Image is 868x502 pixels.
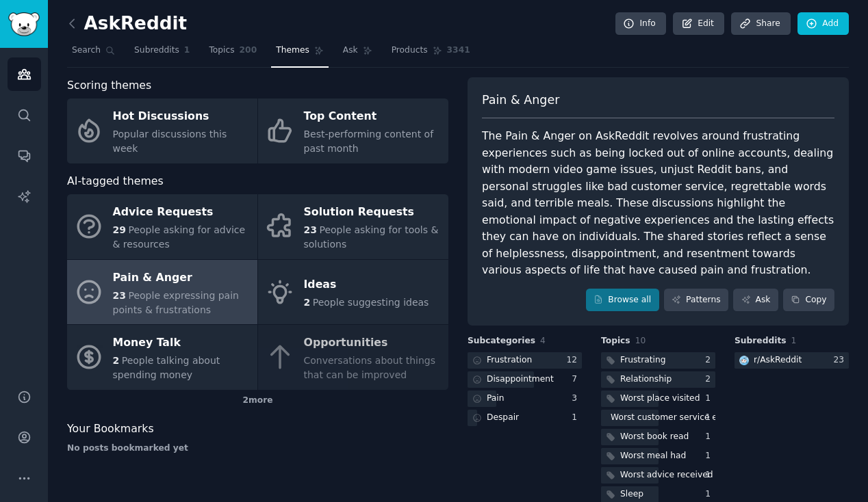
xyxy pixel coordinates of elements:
a: Ideas2People suggesting ideas [258,260,448,325]
span: Subcategories [468,335,535,347]
div: Pain [487,393,505,405]
span: Topics [601,335,630,347]
a: Browse all [586,289,659,312]
a: Share [731,12,790,36]
span: Best-performing content of past month [304,129,434,154]
div: Hot Discussions [113,106,251,128]
a: Patterns [664,289,728,312]
div: Ideas [304,274,429,296]
div: 1 [705,488,715,501]
a: Info [615,12,666,36]
div: 1 [705,393,715,405]
div: Worst book read [620,431,689,443]
a: Solution Requests23People asking for tools & solutions [258,194,448,259]
span: Scoring themes [67,77,151,94]
a: Frustrating2 [601,352,715,369]
span: 1 [184,44,190,57]
div: Disappointment [487,373,554,386]
span: Topics [209,44,234,57]
span: Ask [343,44,358,57]
a: Hot DiscussionsPopular discussions this week [67,98,257,163]
span: Search [72,44,101,57]
span: 2 [304,297,311,308]
div: Money Talk [113,332,251,354]
span: AI-tagged themes [67,173,164,190]
span: 10 [635,336,646,345]
a: Topics200 [204,40,261,68]
div: Worst advice received [620,469,713,481]
span: 23 [113,290,126,301]
a: Worst meal had1 [601,448,715,465]
span: Your Bookmarks [67,421,154,438]
h2: AskReddit [67,13,187,35]
a: Pain & Anger23People expressing pain points & frustrations [67,260,257,325]
div: Pain & Anger [113,267,251,289]
a: AskRedditr/AskReddit23 [735,352,849,369]
span: 200 [240,44,257,57]
a: Top ContentBest-performing content of past month [258,98,448,163]
div: Frustrating [620,354,665,367]
a: Subreddits1 [129,40,194,68]
div: 3 [572,393,582,405]
span: Products [392,44,428,57]
span: Themes [276,44,309,57]
a: Despair1 [468,410,582,427]
span: Subreddits [134,44,179,57]
a: Ask [338,40,377,68]
div: Worst meal had [620,450,686,462]
a: Search [67,40,120,68]
span: 3341 [447,44,470,57]
a: Worst place visited1 [601,391,715,408]
div: r/ AskReddit [754,354,802,367]
img: AskReddit [739,356,749,365]
div: Sleep [620,488,643,501]
a: Edit [673,12,724,36]
div: Solution Requests [304,202,442,224]
div: 1 [705,469,715,481]
a: Money Talk2People talking about spending money [67,325,257,390]
span: Pain & Anger [482,92,559,109]
span: 4 [540,336,546,345]
span: People suggesting ideas [313,297,429,308]
div: Top Content [304,106,442,128]
a: Worst book read1 [601,429,715,446]
div: 12 [566,354,582,367]
span: 29 [113,224,126,235]
span: People expressing pain points & frustrations [113,290,239,315]
a: Advice Requests29People asking for advice & resources [67,194,257,259]
div: Worst customer service experienced [611,412,764,424]
div: 2 more [67,390,448,412]
a: Add [797,12,849,36]
a: Pain3 [468,391,582,408]
span: People talking about spending money [113,355,220,380]
a: Relationship2 [601,371,715,388]
div: 2 [705,354,715,367]
div: 1 [705,412,715,424]
div: 23 [833,354,849,367]
span: 23 [304,224,317,235]
div: Relationship [620,373,672,386]
a: Products3341 [387,40,475,68]
button: Copy [783,289,834,312]
span: People asking for advice & resources [113,224,246,250]
div: Advice Requests [113,202,251,224]
span: Subreddits [735,335,787,347]
div: No posts bookmarked yet [67,442,448,455]
div: The Pain & Anger on AskReddit revolves around frustrating experiences such as being locked out of... [482,128,834,279]
div: 1 [705,431,715,443]
img: GummySearch logo [8,12,40,36]
a: Themes [271,40,329,68]
span: People asking for tools & solutions [304,224,439,250]
span: Popular discussions this week [113,129,227,154]
a: Frustration12 [468,352,582,369]
a: Worst customer service experienced1 [601,410,715,427]
div: Frustration [487,354,532,367]
div: 2 [705,373,715,386]
div: 7 [572,373,582,386]
a: Worst advice received1 [601,467,715,484]
a: Ask [733,289,778,312]
span: 2 [113,355,120,366]
div: Despair [487,412,519,424]
div: Worst place visited [620,393,700,405]
span: 1 [791,336,797,345]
